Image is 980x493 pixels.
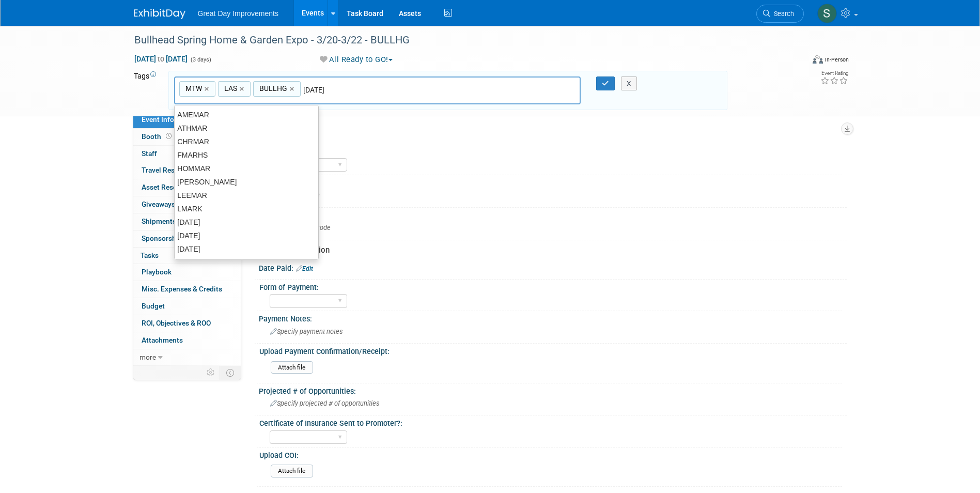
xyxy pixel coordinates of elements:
div: Payment Information [257,245,839,256]
div: [DATE] [175,215,318,229]
a: Staff [133,146,241,162]
div: [PERSON_NAME] [175,175,318,189]
span: Booth [142,132,174,141]
a: Shipments [133,213,241,230]
div: [DATE] [175,256,318,269]
a: Tasks [133,248,241,264]
span: (3 days) [190,56,211,63]
span: to [156,55,166,63]
div: FMARHS [175,148,318,162]
div: Upload COI: [259,448,842,460]
span: ROI, Objectives & ROO [142,319,211,327]
div: Event Information [257,128,839,138]
span: Booth not reserved yet [164,132,174,140]
a: × [205,83,211,95]
div: ATHMAR [175,121,318,135]
a: ROI, Objectives & ROO [133,315,241,332]
div: [DATE] [175,229,318,242]
div: Branch: [259,175,847,188]
div: Upload Payment Confirmation/Receipt: [259,344,842,357]
a: Search [756,5,804,23]
span: Travel Reservations [142,166,205,174]
a: Giveaways [133,196,241,213]
div: Show Code: [259,208,847,221]
a: Edit [296,265,313,272]
div: CHRMAR [175,135,318,148]
span: Shipments [142,217,176,225]
a: Misc. Expenses & Credits [133,281,241,298]
span: MTW [183,83,202,94]
div: Date Paid: [259,260,847,274]
span: Asset Reservations [142,183,203,191]
a: Budget [133,298,241,315]
span: Misc. Expenses & Credits [142,285,222,293]
span: Staff [142,149,157,158]
div: HOMMAR [175,162,318,175]
div: Form of Payment: [259,280,842,292]
input: Type tag and hit enter [303,85,448,95]
span: BULLHG [257,83,287,94]
div: Region: [259,143,842,156]
div: Event Format [743,54,849,69]
div: LEEMAR [175,189,318,202]
a: Booth [133,129,241,145]
span: Budget [142,302,165,310]
span: Specify projected # of opportunities [270,399,379,407]
button: All Ready to GO! [316,54,397,65]
div: [DATE] [175,242,318,256]
span: LAS [222,83,237,94]
span: more [139,353,156,361]
div: Certificate of Insurance Sent to Promoter?: [259,415,842,428]
img: Sha'Nautica Sales [817,4,837,23]
a: Sponsorships [133,230,241,247]
span: [DATE] [DATE] [134,54,188,64]
span: Event Information [142,115,199,124]
div: Projected # of Opportunities: [259,383,847,396]
img: Format-Inperson.png [813,55,823,64]
div: In-Person [825,56,849,64]
span: Sponsorships [142,234,186,242]
div: Payment Notes: [259,311,847,324]
a: more [133,349,241,366]
a: Event Information [133,112,241,128]
div: Bullhead Spring Home & Garden Expo - 3/20-3/22 - BULLHG [131,31,788,50]
div: AMEMAR [175,108,318,121]
img: ExhibitDay [134,9,185,19]
a: Attachments [133,332,241,349]
button: X [621,76,637,91]
td: Personalize Event Tab Strip [202,366,220,379]
a: Playbook [133,264,241,281]
div: LMARK [175,202,318,215]
span: Attachments [142,336,183,344]
span: Playbook [142,268,172,276]
td: Tags [134,71,159,111]
span: Specify payment notes [270,328,343,335]
a: Asset Reservations [133,179,241,196]
div: Event Rating [820,71,848,76]
a: Travel Reservations [133,162,241,179]
span: Search [770,10,794,18]
span: Great Day Improvements [198,9,278,18]
span: Giveaways [142,200,175,208]
a: × [290,83,297,95]
span: Tasks [141,251,159,259]
td: Toggle Event Tabs [220,366,241,379]
a: × [240,83,246,95]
